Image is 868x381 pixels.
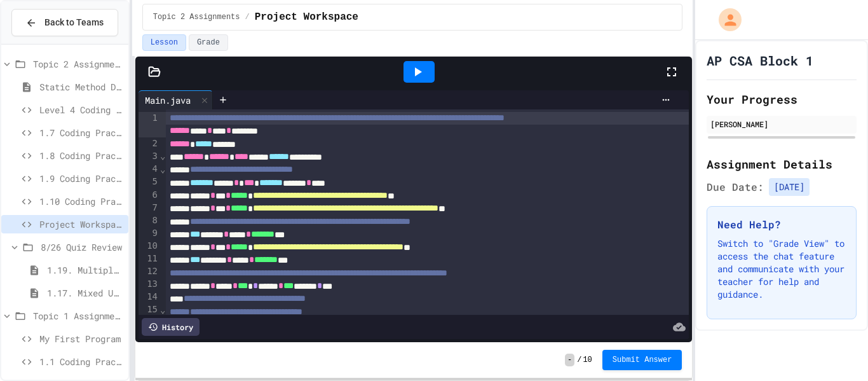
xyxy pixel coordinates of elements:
[41,240,123,254] span: 8/26 Quiz Review
[139,176,159,188] div: 5
[245,12,250,22] span: /
[39,332,123,345] span: My First Program
[707,179,764,195] span: Due Date:
[707,90,857,108] h2: Your Progress
[153,12,240,22] span: Topic 2 Assignments
[139,240,159,253] div: 10
[139,137,159,150] div: 2
[602,350,682,370] button: Submit Answer
[717,237,846,301] p: Switch to "Grade View" to access the chat feature and communicate with your teacher for help and ...
[39,149,123,162] span: 1.8 Coding Practice
[11,9,118,36] button: Back to Teams
[142,318,200,336] div: History
[710,118,853,130] div: [PERSON_NAME]
[613,355,672,365] span: Submit Answer
[139,227,159,240] div: 9
[577,355,581,365] span: /
[139,163,159,176] div: 4
[707,155,857,173] h2: Assignment Details
[139,265,159,278] div: 12
[139,189,159,202] div: 6
[159,164,166,174] span: Fold line
[707,52,813,69] h1: AP CSA Block 1
[39,80,123,94] span: Static Method Demo
[159,151,166,161] span: Fold line
[139,253,159,265] div: 11
[139,303,159,316] div: 15
[47,286,123,300] span: 1.17. Mixed Up Code Practice 1.1-1.6
[139,278,159,291] div: 13
[139,90,213,109] div: Main.java
[565,354,574,366] span: -
[139,94,197,107] div: Main.java
[139,150,159,163] div: 3
[255,10,358,25] span: Project Workspace
[139,214,159,227] div: 8
[47,263,123,277] span: 1.19. Multiple Choice Exercises for Unit 1a (1.1-1.6)
[39,195,123,208] span: 1.10 Coding Practice
[33,309,123,322] span: Topic 1 Assignments
[769,178,810,196] span: [DATE]
[39,218,123,231] span: Project Workspace
[583,355,592,365] span: 10
[142,34,186,51] button: Lesson
[44,16,104,29] span: Back to Teams
[705,5,745,34] div: My Account
[139,112,159,137] div: 1
[189,34,228,51] button: Grade
[717,217,846,232] h3: Need Help?
[39,172,123,185] span: 1.9 Coding Practice
[139,202,159,214] div: 7
[39,126,123,139] span: 1.7 Coding Practice
[33,57,123,71] span: Topic 2 Assignments
[159,305,166,315] span: Fold line
[39,355,123,368] span: 1.1 Coding Practice
[139,291,159,303] div: 14
[39,103,123,116] span: Level 4 Coding Challenge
